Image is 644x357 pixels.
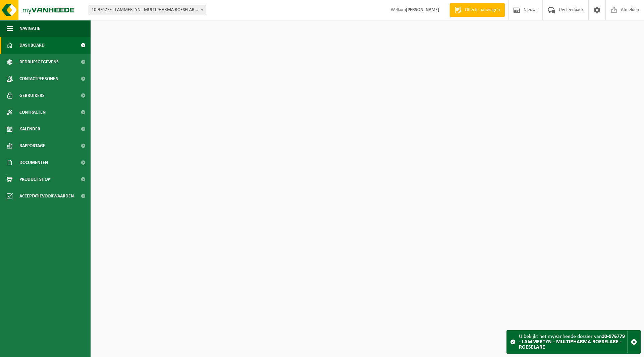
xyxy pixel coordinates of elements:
span: Rapportage [19,137,45,154]
span: Product Shop [19,171,50,188]
strong: 10-976779 - LAMMERTYN - MULTIPHARMA ROESELARE - ROESELARE [519,334,625,350]
span: Navigatie [19,20,40,37]
span: Contactpersonen [19,70,58,87]
span: 10-976779 - LAMMERTYN - MULTIPHARMA ROESELARE - ROESELARE [89,5,206,15]
span: Bedrijfsgegevens [19,54,59,70]
span: Contracten [19,104,46,121]
span: Acceptatievoorwaarden [19,188,74,204]
span: Gebruikers [19,87,45,104]
span: Kalender [19,121,40,137]
span: Offerte aanvragen [463,7,501,13]
a: Offerte aanvragen [449,3,505,17]
span: 10-976779 - LAMMERTYN - MULTIPHARMA ROESELARE - ROESELARE [89,5,206,15]
div: U bekijkt het myVanheede dossier van [519,331,627,353]
span: Dashboard [19,37,45,54]
span: Documenten [19,154,48,171]
strong: [PERSON_NAME] [406,7,439,12]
